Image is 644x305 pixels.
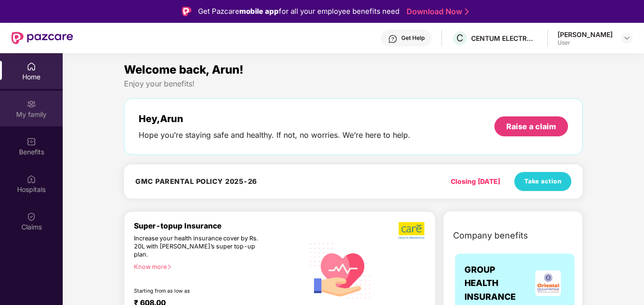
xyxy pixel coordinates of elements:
[124,63,244,76] span: Welcome back, Arun!
[139,113,410,124] div: Hey, Arun
[27,137,36,146] img: svg+xml;base64,PHN2ZyBpZD0iQmVuZWZpdHMiIHhtbG5zPSJodHRwOi8vd3d3LnczLm9yZy8yMDAwL3N2ZyIgd2lkdGg9Ij...
[198,6,399,17] div: Get Pazcare for all your employee benefits need
[167,264,172,269] span: right
[535,270,561,296] img: insurerLogo
[524,177,562,186] span: Take action
[134,288,264,295] div: Starting from as low as
[471,34,538,43] div: CENTUM ELECTRONICS LIMITED
[388,34,398,44] img: svg+xml;base64,PHN2ZyBpZD0iSGVscC0zMngzMiIgeG1sbnM9Imh0dHA6Ly93d3cudzMub3JnLzIwMDAvc3ZnIiB3aWR0aD...
[464,263,531,304] span: GROUP HEALTH INSURANCE
[558,30,613,39] div: [PERSON_NAME]
[135,177,257,186] h4: GMC PARENTAL POLICY 2025-26
[27,212,36,221] img: svg+xml;base64,PHN2ZyBpZD0iQ2xhaW0iIHhtbG5zPSJodHRwOi8vd3d3LnczLm9yZy8yMDAwL3N2ZyIgd2lkdGg9IjIwIi...
[451,176,500,187] div: Closing [DATE]
[139,130,410,140] div: Hope you’re staying safe and healthy. If not, no worries. We’re here to help.
[398,221,426,239] img: b5dec4f62d2307b9de63beb79f102df3.png
[465,7,469,17] img: Stroke
[407,7,466,17] a: Download Now
[506,121,556,132] div: Raise a claim
[124,79,583,89] div: Enjoy your benefits!
[456,32,464,44] span: C
[27,174,36,184] img: svg+xml;base64,PHN2ZyBpZD0iSG9zcGl0YWxzIiB4bWxucz0iaHR0cDovL3d3dy53My5vcmcvMjAwMC9zdmciIHdpZHRoPS...
[134,263,298,270] div: Know more
[27,99,36,109] img: svg+xml;base64,PHN2ZyB3aWR0aD0iMjAiIGhlaWdodD0iMjAiIHZpZXdCb3g9IjAgMCAyMCAyMCIgZmlsbD0ibm9uZSIgeG...
[401,34,425,42] div: Get Help
[623,34,631,42] img: svg+xml;base64,PHN2ZyBpZD0iRHJvcGRvd24tMzJ4MzIiIHhtbG5zPSJodHRwOi8vd3d3LnczLm9yZy8yMDAwL3N2ZyIgd2...
[11,32,73,44] img: New Pazcare Logo
[453,229,528,242] span: Company benefits
[27,62,36,71] img: svg+xml;base64,PHN2ZyBpZD0iSG9tZSIgeG1sbnM9Imh0dHA6Ly93d3cudzMub3JnLzIwMDAvc3ZnIiB3aWR0aD0iMjAiIG...
[239,7,279,16] strong: mobile app
[514,172,571,191] button: Take action
[182,7,191,16] img: Logo
[134,235,263,259] div: Increase your health insurance cover by Rs. 20L with [PERSON_NAME]’s super top-up plan.
[558,39,613,47] div: User
[134,221,304,230] div: Super-topup Insurance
